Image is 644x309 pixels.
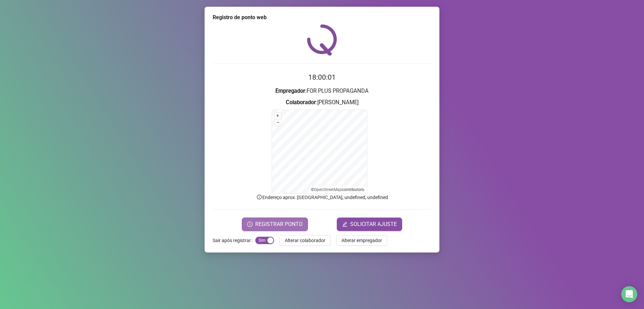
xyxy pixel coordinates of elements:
strong: Colaborador [286,99,316,106]
li: © contributors. [311,187,365,192]
button: Alterar colaborador [279,235,331,246]
button: + [275,113,281,119]
span: Alterar colaborador [285,237,325,244]
span: SOLICITAR AJUSTE [350,220,397,228]
span: clock-circle [247,222,253,227]
a: OpenStreetMap [314,187,342,192]
span: Alterar empregador [341,237,382,244]
button: REGISTRAR PONTO [242,218,308,231]
img: QRPoint [307,24,337,55]
span: info-circle [256,194,262,200]
strong: Empregador [275,88,305,94]
button: editSOLICITAR AJUSTE [337,218,402,231]
h3: : [PERSON_NAME] [213,98,431,107]
p: Endereço aprox. : [GEOGRAPHIC_DATA], undefined, undefined [213,194,431,201]
span: REGISTRAR PONTO [255,220,303,228]
div: Registro de ponto web [213,13,431,22]
time: 18:00:01 [308,73,336,81]
span: edit [342,222,347,227]
h3: : FOR PLUS PROPAGANDA [213,87,431,95]
label: Sair após registrar [213,235,255,246]
button: Alterar empregador [336,235,387,246]
button: – [275,119,281,126]
div: Open Intercom Messenger [621,286,637,302]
